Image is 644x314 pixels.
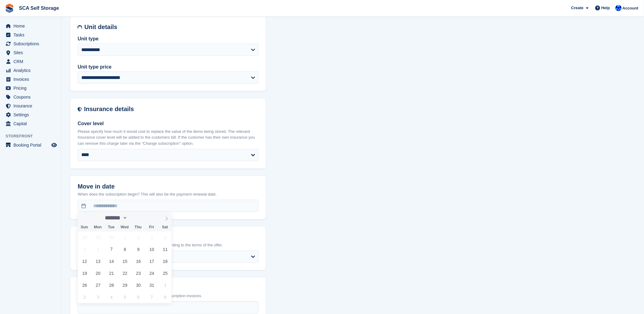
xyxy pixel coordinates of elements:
[78,106,82,113] img: insurance-details-icon-731ffda60807649b61249b889ba3c5e2b5c27d34e2e1fb37a309f0fde93ff34a.svg
[78,63,259,71] label: Unit type price
[146,256,158,267] span: October 17, 2025
[84,24,259,31] h2: Unit details
[5,4,14,13] img: stora-icon-8386f47178a22dfd0bd8f6a31ec36ba5ce8667c1dd55bd0f319d3a0aa187defe.svg
[159,232,171,244] span: October 4, 2025
[146,244,158,256] span: October 10, 2025
[17,3,61,13] a: SCA Self Storage
[103,215,127,221] select: Month
[3,22,58,30] a: menu
[92,267,104,279] span: October 20, 2025
[105,244,117,256] span: October 7, 2025
[146,291,158,303] span: November 7, 2025
[79,291,90,303] span: November 2, 2025
[132,267,144,279] span: October 23, 2025
[92,244,104,256] span: October 6, 2025
[105,267,117,279] span: October 21, 2025
[13,57,50,66] span: CRM
[78,226,91,230] span: Sun
[132,256,144,267] span: October 16, 2025
[3,57,58,66] a: menu
[159,244,171,256] span: October 11, 2025
[3,66,58,75] a: menu
[132,291,144,303] span: November 6, 2025
[92,279,104,291] span: October 27, 2025
[159,291,171,303] span: November 8, 2025
[146,232,158,244] span: October 3, 2025
[623,5,638,11] span: Account
[105,226,118,230] span: Tue
[132,232,144,244] span: October 2, 2025
[159,267,171,279] span: October 25, 2025
[616,5,622,11] img: Kelly Neesham
[13,31,50,39] span: Tasks
[13,39,50,48] span: Subscriptions
[13,22,50,30] span: Home
[91,226,105,230] span: Mon
[105,232,117,244] span: September 30, 2025
[131,226,145,230] span: Thu
[119,291,131,303] span: November 5, 2025
[146,279,158,291] span: October 31, 2025
[146,267,158,279] span: October 24, 2025
[79,267,90,279] span: October 19, 2025
[3,141,58,149] a: menu
[132,279,144,291] span: October 30, 2025
[3,75,58,84] a: menu
[3,39,58,48] a: menu
[158,226,172,230] span: Sat
[3,48,58,57] a: menu
[78,24,82,31] img: unit-details-icon-595b0c5c156355b767ba7b61e002efae458ec76ed5ec05730b8e856ff9ea34a9.svg
[119,244,131,256] span: October 8, 2025
[13,119,50,128] span: Capital
[79,244,90,256] span: October 5, 2025
[159,279,171,291] span: November 1, 2025
[105,279,117,291] span: October 28, 2025
[3,93,58,101] a: menu
[13,93,50,101] span: Coupons
[13,110,50,119] span: Settings
[3,84,58,92] a: menu
[105,256,117,267] span: October 14, 2025
[119,267,131,279] span: October 22, 2025
[50,141,58,149] a: Preview store
[105,291,117,303] span: November 4, 2025
[78,120,259,128] label: Cover level
[119,232,131,244] span: October 1, 2025
[3,110,58,119] a: menu
[92,232,104,244] span: September 29, 2025
[13,48,50,57] span: Sites
[78,183,259,190] h2: Move in date
[79,232,90,244] span: September 28, 2025
[132,244,144,256] span: October 9, 2025
[602,5,610,11] span: Help
[78,192,259,198] p: When does the subscription begin? This will also be the payment renewal date.
[79,256,90,267] span: October 12, 2025
[3,31,58,39] a: menu
[84,106,259,113] h2: Insurance details
[127,215,147,221] input: Year
[159,256,171,267] span: October 18, 2025
[3,119,58,128] a: menu
[92,291,104,303] span: November 3, 2025
[13,66,50,75] span: Analytics
[92,256,104,267] span: October 13, 2025
[78,129,259,147] p: Please specify how much it would cost to replace the value of the items being stored. The relevan...
[119,279,131,291] span: October 29, 2025
[13,141,50,149] span: Booking Portal
[13,75,50,84] span: Invoices
[79,279,90,291] span: October 26, 2025
[78,35,259,43] label: Unit type
[119,256,131,267] span: October 15, 2025
[145,226,158,230] span: Fri
[13,102,50,110] span: Insurance
[571,5,583,11] span: Create
[3,102,58,110] a: menu
[6,133,61,139] span: Storefront
[13,84,50,92] span: Pricing
[118,226,131,230] span: Wed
